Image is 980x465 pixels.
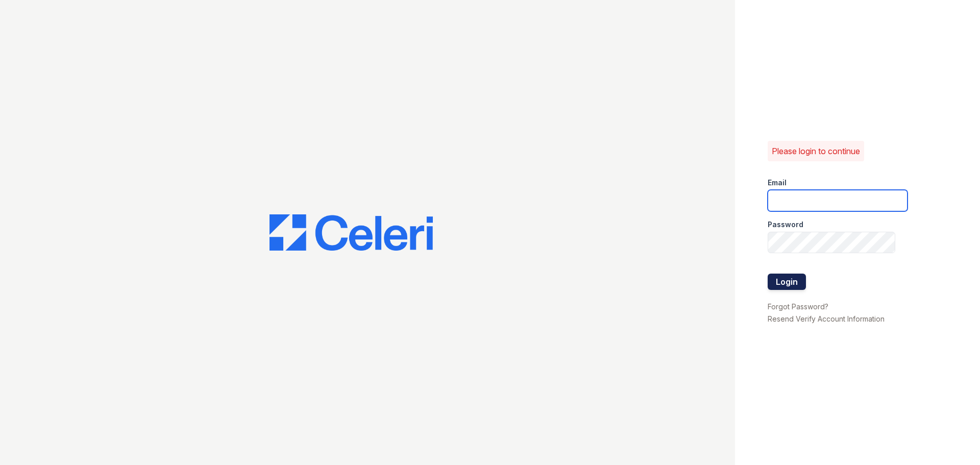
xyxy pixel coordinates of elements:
a: Forgot Password? [768,302,828,311]
a: Resend Verify Account Information [768,314,885,323]
p: Please login to continue [772,145,860,157]
label: Password [768,219,803,230]
img: CE_Logo_Blue-a8612792a0a2168367f1c8372b55b34899dd931a85d93a1a3d3e32e68fde9ad4.png [269,214,433,251]
button: Login [768,274,806,290]
label: Email [768,178,787,188]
